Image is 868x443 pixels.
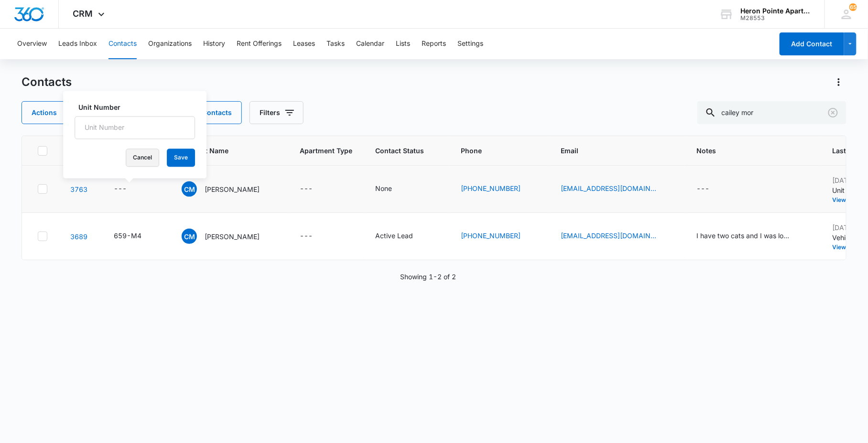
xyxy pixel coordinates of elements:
div: Notes - - Select to Edit Field [696,183,727,195]
button: Overview [17,29,47,59]
div: Contact Name - Cailey Morella - Select to Edit Field [182,181,277,197]
button: Leases [293,29,315,59]
label: Unit Number [78,103,199,113]
div: --- [114,183,127,195]
button: Settings [457,29,483,59]
div: Contact Status - None - Select to Edit Field [375,183,409,195]
button: Actions [22,101,80,124]
button: Save [167,149,195,167]
button: Leads Inbox [58,29,97,59]
button: Lists [396,29,410,59]
div: Notes - I have two cats and I was looking for a 1000 sqft apartment - Select to Edit Field [696,231,809,242]
div: Contact Name - Cailey Morella - Select to Edit Field [182,229,277,244]
div: Email - cailey915@gmail.com - Select to Edit Field [561,231,673,242]
div: Phone - (606) 571-5994 - Select to Edit Field [461,183,538,195]
input: Search Contacts [697,101,846,124]
div: Apartment Type - - Select to Edit Field [300,183,330,195]
span: Notes [696,146,809,156]
div: None [375,183,392,193]
span: Email [561,146,660,156]
p: Showing 1-2 of 2 [401,272,456,282]
div: Contact Status - Active Lead - Select to Edit Field [375,231,430,242]
a: [PHONE_NUMBER] [461,183,521,193]
div: --- [300,183,313,195]
button: Tasks [326,29,345,59]
div: Unit Number - 659-M4 - Select to Edit Field [114,231,159,242]
button: Contacts [108,29,137,59]
button: Organizations [148,29,192,59]
a: [EMAIL_ADDRESS][DOMAIN_NAME] [561,231,656,241]
span: Contact Name [182,146,263,156]
button: Rent Offerings [237,29,282,59]
button: Clear [825,105,841,120]
p: [PERSON_NAME] [205,184,260,194]
span: Phone [461,146,524,156]
span: 65 [849,3,857,11]
a: [EMAIL_ADDRESS][DOMAIN_NAME] [561,183,656,193]
div: Active Lead [375,231,413,241]
span: CRM [73,9,93,19]
span: Contact Status [375,146,424,156]
div: account id [741,15,811,21]
button: Cancel [126,149,159,167]
div: Apartment Type - - Select to Edit Field [300,231,330,242]
div: notifications count [849,3,857,11]
span: CM [182,229,197,244]
div: account name [741,7,811,15]
div: --- [300,231,313,242]
div: 659-M4 [114,231,141,241]
div: I have two cats and I was looking for a 1000 sqft apartment [696,231,792,241]
div: --- [696,183,709,195]
button: Reports [422,29,446,59]
button: Filters [250,101,304,124]
button: Actions [831,74,846,90]
a: Navigate to contact details page for Cailey Morella [70,232,87,241]
button: History [203,29,225,59]
h1: Contacts [22,75,72,89]
div: Unit Number - - Select to Edit Field [114,183,144,195]
p: [PERSON_NAME] [205,232,260,242]
button: Add Contact [780,32,844,55]
span: Apartment Type [300,146,352,156]
input: Unit Number [75,116,195,139]
div: Email - cailey915@gmail.com - Select to Edit Field [561,183,673,195]
button: Calendar [356,29,384,59]
a: [PHONE_NUMBER] [461,231,521,241]
span: CM [182,181,197,197]
a: Navigate to contact details page for Cailey Morella [70,185,87,193]
div: Phone - (606) 571-5994 - Select to Edit Field [461,231,538,242]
